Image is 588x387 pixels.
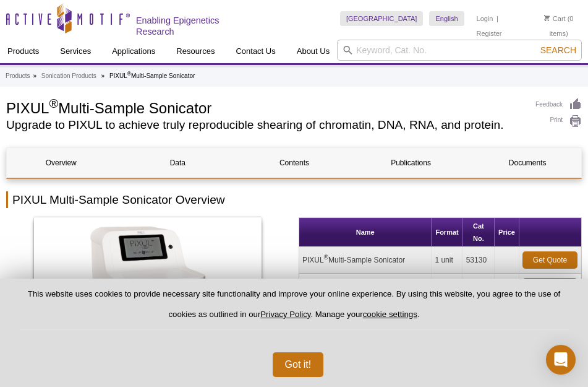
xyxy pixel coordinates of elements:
a: Print [535,115,582,128]
a: Contents [240,148,349,178]
a: Contact Us [228,40,283,63]
sup: ® [49,97,58,110]
button: Got it! [273,352,324,377]
sup: ® [127,70,131,76]
span: Search [540,45,576,55]
li: (0 items) [535,11,582,41]
div: Open Intercom Messenger [546,345,576,375]
th: Price [495,218,519,247]
a: [GEOGRAPHIC_DATA] [340,11,424,26]
h2: Upgrade to PIXUL to achieve truly reproducible shearing of chromatin, DNA, RNA, and protein. [6,120,523,131]
a: ❮ [6,277,33,305]
a: PIXUL Multi-Sample Sonicator [34,217,262,373]
a: About Us [289,40,337,63]
input: Keyword, Cat. No. [337,40,582,61]
td: PIXUL Coupling Fluid [299,274,432,300]
li: » [33,72,36,79]
a: Get Quote [522,251,577,269]
button: Search [537,45,580,56]
a: Data [124,148,232,178]
td: 1 unit [432,247,462,274]
img: Your Cart [544,15,550,21]
a: Sonication Products [41,71,96,82]
p: This website uses cookies to provide necessary site functionality and improve your online experie... [20,289,568,330]
li: » [101,72,105,79]
button: cookie settings [363,310,417,319]
td: 53130 [463,247,495,274]
a: ❯ [263,277,289,305]
a: Overview [7,148,116,178]
a: Privacy Policy [260,310,310,319]
th: Format [432,218,462,247]
a: Services [53,40,98,63]
img: PIXUL Multi-Sample Sonicator [34,217,262,369]
h2: PIXUL Multi-Sample Sonicator Overview [6,191,582,208]
a: Add to Cart [522,278,577,295]
a: Register [477,29,502,38]
li: PIXUL Multi-Sample Sonicator [109,72,195,79]
th: Cat No. [463,218,495,247]
li: | [496,11,498,26]
td: PIXUL Multi-Sample Sonicator [299,247,432,274]
sup: ® [324,254,328,261]
a: Documents [473,148,582,178]
a: Resources [169,40,222,63]
a: English [429,11,464,26]
a: Cart [544,14,566,23]
a: Feedback [535,98,582,111]
td: $260 [495,274,519,300]
td: 53136 [463,274,495,300]
a: Publications [357,148,466,178]
a: Applications [104,40,163,63]
td: 1 L [432,274,462,300]
a: Products [6,71,30,82]
th: Name [299,218,432,247]
h1: PIXUL Multi-Sample Sonicator [6,98,523,116]
a: Login [477,14,493,23]
h2: Enabling Epigenetics Research [136,15,253,37]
